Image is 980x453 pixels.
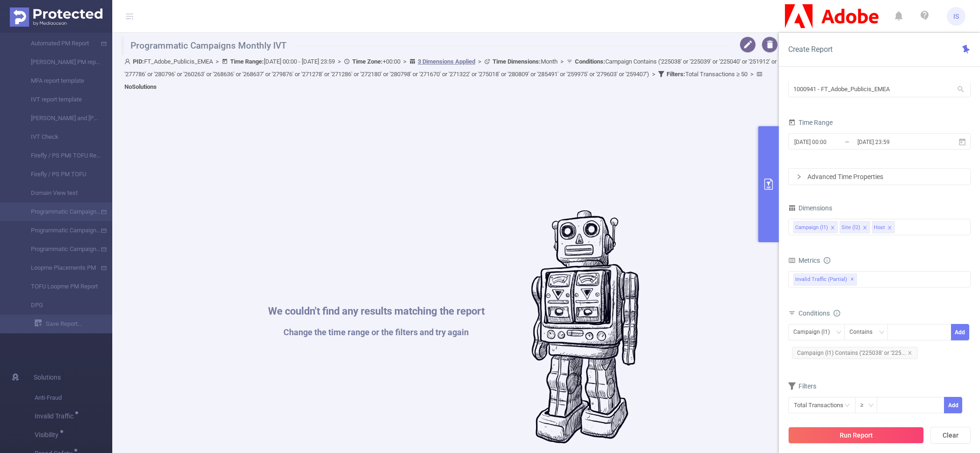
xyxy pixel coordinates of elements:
span: > [558,58,566,65]
span: Time Range [788,119,833,126]
span: > [400,58,409,65]
img: Protected Media [10,7,102,27]
div: Contains [849,324,879,340]
div: icon: rightAdvanced Time Properties [789,169,970,185]
span: Total Transactions ≥ 50 [667,71,748,78]
li: Site (l2) [840,221,870,233]
span: Invalid Traffic (partial) [793,273,857,286]
i: icon: down [868,403,874,409]
span: Solutions [34,368,61,387]
span: Visibility [35,431,62,438]
span: Month [493,58,558,65]
i: icon: info-circle [834,310,840,316]
span: > [475,58,484,65]
li: Host [872,221,895,233]
a: Firefly / PS PM TOFU [19,165,101,184]
span: Anti-Fraud [35,388,112,407]
a: IVT report template [19,90,101,109]
i: icon: info-circle [824,257,830,264]
span: Dimensions [788,204,832,212]
button: Run Report [788,427,924,444]
i: icon: right [796,174,802,180]
i: icon: close [887,225,892,231]
h1: We couldn't find any results matching the report [268,306,485,316]
li: Campaign (l1) [793,221,838,233]
b: Conditions : [575,58,605,65]
i: icon: down [836,330,842,336]
input: End date [857,136,932,148]
a: [PERSON_NAME] and [PERSON_NAME] PM Report Template [19,109,101,128]
i: icon: close [863,225,867,231]
b: Time Dimensions : [493,58,541,65]
span: > [335,58,344,65]
a: DPG [19,296,101,315]
span: > [748,71,756,78]
span: Conditions [799,309,840,317]
span: IS [953,7,959,26]
b: Filters : [667,71,685,78]
h1: Change the time range or the filters and try again [268,328,485,337]
div: Host [874,222,885,234]
span: Create Report [788,45,833,54]
b: Time Zone: [352,58,383,65]
i: icon: close [830,225,835,231]
a: Save Report... [35,315,112,333]
a: Domain View test [19,184,101,202]
a: Programmatic Campaigns Monthly IVT [19,202,101,221]
span: Campaign (l1) Contains ('225038' or '225... [792,347,918,359]
div: ≥ [860,397,870,413]
div: Campaign (l1) [793,324,836,340]
span: > [649,71,658,78]
button: Add [951,324,969,340]
span: > [213,58,222,65]
a: Automated PM Report [19,34,101,53]
span: Invalid Traffic [35,413,77,419]
a: IVT Check [19,128,101,146]
b: Time Range: [230,58,264,65]
a: Programmatic Campaigns Monthly MFA [19,221,101,240]
span: Metrics [788,257,820,264]
b: No Solutions [124,83,157,90]
input: Start date [793,136,869,148]
a: [PERSON_NAME] PM report [19,53,101,72]
div: Campaign (l1) [795,222,828,234]
div: Site (l2) [842,222,860,234]
span: FT_Adobe_Publicis_EMEA [DATE] 00:00 - [DATE] 23:59 +00:00 [124,58,777,90]
button: Add [944,397,962,413]
i: icon: down [879,330,885,336]
a: Firefly / PS PMI TOFU Report [19,146,101,165]
h1: Programmatic Campaigns Monthly IVT [122,36,726,55]
a: Loopme Placements PM [19,259,101,277]
b: PID: [133,58,144,65]
a: TOFU Loopme PM Report [19,277,101,296]
span: ✕ [850,274,854,285]
i: icon: user [124,58,133,65]
a: MFA report template [19,72,101,90]
span: Filters [788,382,816,390]
u: 3 Dimensions Applied [418,58,475,65]
i: icon: close [907,351,912,355]
img: # [531,210,639,444]
button: Clear [930,427,971,444]
a: Programmatic Campaigns Monthly Blocked [19,240,101,259]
